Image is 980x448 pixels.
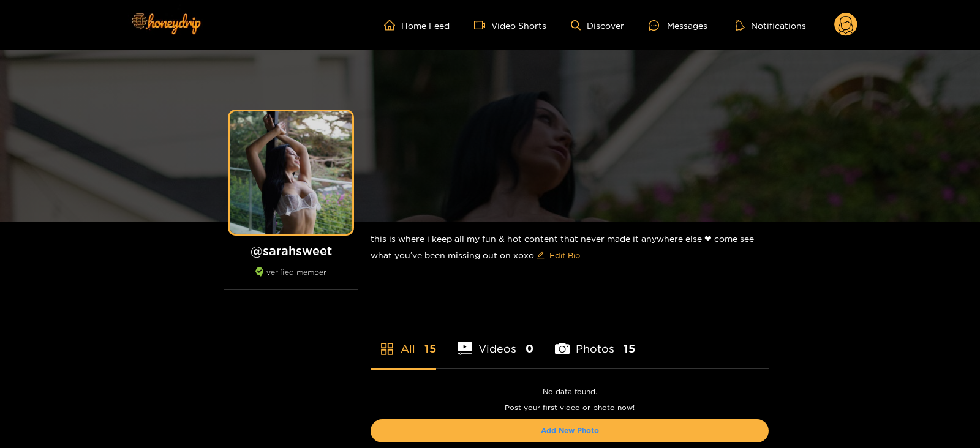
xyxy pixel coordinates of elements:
div: verified member [224,267,358,290]
p: Post your first video or photo now! [371,403,769,412]
span: appstore [380,342,394,356]
li: Photos [555,313,635,368]
a: Home Feed [384,20,450,31]
h1: @ sarahsweet [224,243,358,258]
p: No data found. [371,387,769,396]
div: this is where i keep all my fun & hot content that never made it anywhere else ❤︎︎ come see what ... [371,222,769,275]
a: Video Shorts [474,20,546,31]
button: editEdit Bio [534,245,582,265]
button: Add New Photo [371,419,769,442]
li: All [371,313,436,368]
a: Discover [571,20,624,31]
span: Edit Bio [549,249,580,261]
span: 15 [624,341,635,356]
span: home [384,20,401,31]
span: video-camera [474,20,491,31]
li: Videos [458,313,533,368]
div: Messages [649,18,707,32]
span: 15 [424,341,436,356]
a: Add New Photo [541,427,599,435]
span: edit [537,251,545,260]
span: 0 [526,341,533,356]
button: Notifications [732,19,810,31]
